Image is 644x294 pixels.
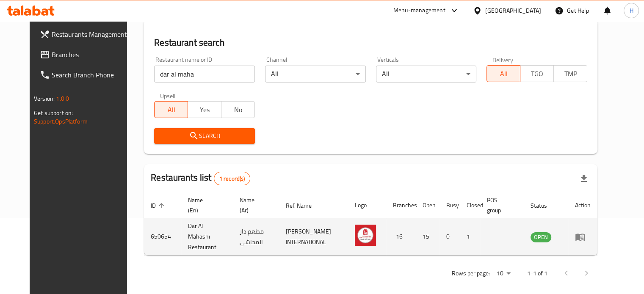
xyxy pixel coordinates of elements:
div: Export file [574,168,594,189]
span: Ref. Name [286,201,323,211]
button: Yes [188,101,221,118]
th: Logo [348,192,386,218]
input: Search for restaurant name or ID.. [154,66,255,82]
p: 1-1 of 1 [527,268,547,279]
div: Menu-management [393,5,445,16]
th: Closed [460,192,480,218]
table: enhanced table [144,192,597,256]
p: Rows per page: [452,268,490,279]
span: TGO [524,68,550,80]
div: All [265,66,366,82]
span: Search [161,131,248,141]
img: Dar Al Mahashi Restaurant [355,225,376,246]
button: TMP [553,65,587,82]
span: 1 record(s) [214,175,250,183]
td: 650654 [144,218,181,256]
div: [GEOGRAPHIC_DATA] [485,6,541,15]
th: Open [416,192,439,218]
span: Search Branch Phone [52,70,130,80]
span: Name (Ar) [240,195,269,215]
span: OPEN [531,232,551,242]
label: Upsell [160,93,176,99]
span: Version: [34,93,55,104]
td: 15 [416,218,439,256]
span: ID [151,201,167,211]
td: 0 [439,218,460,256]
label: Delivery [492,57,514,63]
button: TGO [520,65,554,82]
span: TMP [557,68,584,80]
div: Rows per page: [493,267,514,280]
button: All [154,101,188,118]
span: All [490,68,517,80]
span: Branches [52,49,130,60]
a: Branches [33,44,137,65]
th: Branches [386,192,416,218]
button: No [221,101,255,118]
div: All [376,66,477,82]
span: Name (En) [188,195,223,215]
a: Support.OpsPlatform [34,116,88,127]
td: Dar Al Mahashi Restaurant [181,218,233,256]
span: POS group [487,195,514,215]
button: Search [154,128,255,144]
span: Status [531,201,558,211]
th: Busy [439,192,460,218]
span: Yes [191,104,218,116]
th: Action [568,192,597,218]
span: No [225,104,252,116]
button: All [486,65,520,82]
div: Total records count [214,172,251,185]
td: 16 [386,218,416,256]
span: 1.0.0 [56,93,69,104]
span: Get support on: [34,107,73,118]
h2: Restaurants list [151,171,250,185]
a: Search Branch Phone [33,65,137,85]
td: [PERSON_NAME] INTERNATIONAL [279,218,348,256]
span: H [629,6,633,15]
h2: Restaurant search [154,36,587,49]
span: All [158,104,185,116]
span: Restaurants Management [52,29,130,39]
td: 1 [460,218,480,256]
td: مطعم دار المحاشي [233,218,279,256]
a: Restaurants Management [33,24,137,44]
